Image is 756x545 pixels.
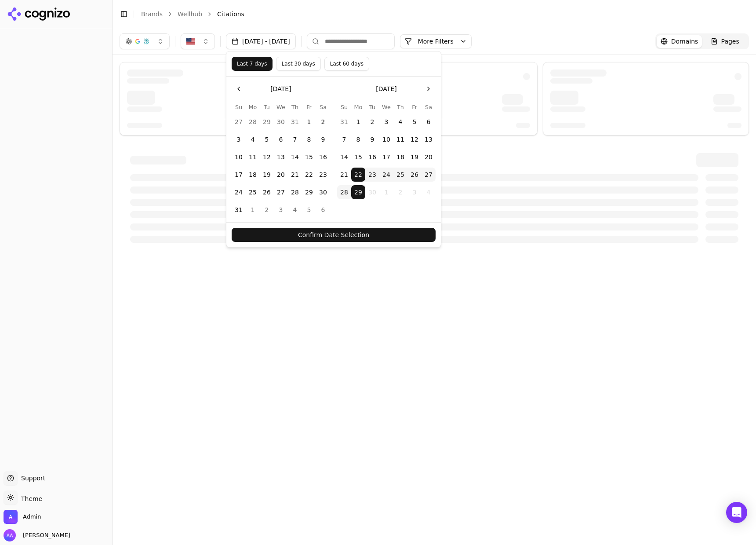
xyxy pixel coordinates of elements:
button: Saturday, September 6th, 2025 [422,115,436,129]
span: Pages [721,37,739,46]
img: Admin [4,510,18,524]
button: Monday, September 1st, 2025 [246,203,260,217]
button: Thursday, August 7th, 2025 [288,132,302,146]
button: Sunday, August 31st, 2025 [232,203,246,217]
button: Monday, August 11th, 2025 [246,150,260,164]
button: Thursday, September 25th, 2025, selected [393,168,407,182]
table: September 2025 [337,103,436,199]
span: Support [18,474,45,483]
button: Saturday, September 6th, 2025 [316,203,330,217]
button: Friday, September 12th, 2025 [407,132,422,146]
button: Thursday, September 4th, 2025 [393,115,407,129]
button: Tuesday, September 2nd, 2025 [365,115,379,129]
button: Thursday, September 4th, 2025 [288,203,302,217]
button: Go to the Next Month [422,82,436,96]
button: [DATE] - [DATE] [226,33,296,49]
button: Monday, September 22nd, 2025, selected [351,168,365,182]
th: Thursday [393,103,407,111]
button: Tuesday, September 23rd, 2025, selected [365,168,379,182]
button: Friday, August 1st, 2025 [302,115,316,129]
button: Thursday, August 28th, 2025 [288,185,302,199]
button: Wednesday, August 20th, 2025 [274,168,288,182]
button: Confirm Date Selection [232,228,436,242]
button: Sunday, July 27th, 2025 [232,115,246,129]
img: Alp Aysan [4,529,16,541]
button: Friday, August 22nd, 2025 [302,168,316,182]
button: Tuesday, September 2nd, 2025 [260,203,274,217]
div: Open Intercom Messenger [726,502,747,523]
button: Last 7 days [232,57,273,71]
button: Wednesday, September 24th, 2025, selected [379,168,393,182]
img: United States [186,37,195,46]
button: Saturday, September 20th, 2025 [422,150,436,164]
button: Thursday, August 14th, 2025 [288,150,302,164]
button: Sunday, September 28th, 2025, selected [337,185,351,199]
button: Thursday, September 11th, 2025 [393,132,407,146]
button: Wednesday, September 3rd, 2025 [274,203,288,217]
button: Monday, September 8th, 2025 [351,132,365,146]
button: Wednesday, August 27th, 2025 [274,185,288,199]
th: Tuesday [260,103,274,111]
button: Monday, August 4th, 2025 [246,132,260,146]
button: Monday, July 28th, 2025 [246,115,260,129]
button: Sunday, September 21st, 2025 [337,168,351,182]
button: Monday, September 15th, 2025 [351,150,365,164]
a: Wellhub [178,10,202,18]
button: Tuesday, July 29th, 2025 [260,115,274,129]
button: Open user button [4,529,70,541]
a: Brands [141,11,163,18]
nav: breadcrumb [141,10,731,18]
th: Thursday [288,103,302,111]
button: More Filters [400,34,472,48]
button: Wednesday, September 17th, 2025 [379,150,393,164]
button: Friday, September 5th, 2025 [302,203,316,217]
button: Wednesday, July 30th, 2025 [274,115,288,129]
button: Tuesday, August 26th, 2025 [260,185,274,199]
th: Tuesday [365,103,379,111]
button: Friday, September 26th, 2025, selected [407,168,422,182]
button: Saturday, August 23rd, 2025 [316,168,330,182]
button: Sunday, September 7th, 2025 [337,132,351,146]
button: Go to the Previous Month [232,82,246,96]
span: Citations [217,10,244,18]
th: Saturday [422,103,436,111]
button: Saturday, August 30th, 2025 [316,185,330,199]
button: Tuesday, September 9th, 2025 [365,132,379,146]
button: Thursday, July 31st, 2025 [288,115,302,129]
button: Sunday, September 14th, 2025 [337,150,351,164]
span: Admin [23,513,41,521]
button: Monday, August 18th, 2025 [246,168,260,182]
button: Thursday, August 21st, 2025 [288,168,302,182]
th: Sunday [232,103,246,111]
button: Friday, August 15th, 2025 [302,150,316,164]
th: Saturday [316,103,330,111]
button: Wednesday, September 10th, 2025 [379,132,393,146]
button: Monday, August 25th, 2025 [246,185,260,199]
button: Last 30 days [276,57,321,71]
th: Wednesday [379,103,393,111]
button: Wednesday, August 13th, 2025 [274,150,288,164]
button: Saturday, August 16th, 2025 [316,150,330,164]
table: August 2025 [232,103,330,217]
button: Monday, September 1st, 2025 [351,115,365,129]
span: Theme [18,495,42,502]
button: Today, Monday, September 29th, 2025, selected [351,185,365,199]
button: Wednesday, August 6th, 2025 [274,132,288,146]
span: [PERSON_NAME] [19,531,70,539]
button: Tuesday, August 12th, 2025 [260,150,274,164]
button: Sunday, August 31st, 2025 [337,115,351,129]
button: Wednesday, September 3rd, 2025 [379,115,393,129]
button: Friday, August 29th, 2025 [302,185,316,199]
button: Sunday, August 10th, 2025 [232,150,246,164]
th: Monday [246,103,260,111]
button: Friday, September 19th, 2025 [407,150,422,164]
button: Saturday, August 2nd, 2025 [316,115,330,129]
button: Tuesday, September 16th, 2025 [365,150,379,164]
th: Wednesday [274,103,288,111]
button: Saturday, August 9th, 2025 [316,132,330,146]
th: Monday [351,103,365,111]
button: Friday, August 8th, 2025 [302,132,316,146]
th: Friday [407,103,422,111]
button: Sunday, August 24th, 2025 [232,185,246,199]
button: Sunday, August 17th, 2025 [232,168,246,182]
